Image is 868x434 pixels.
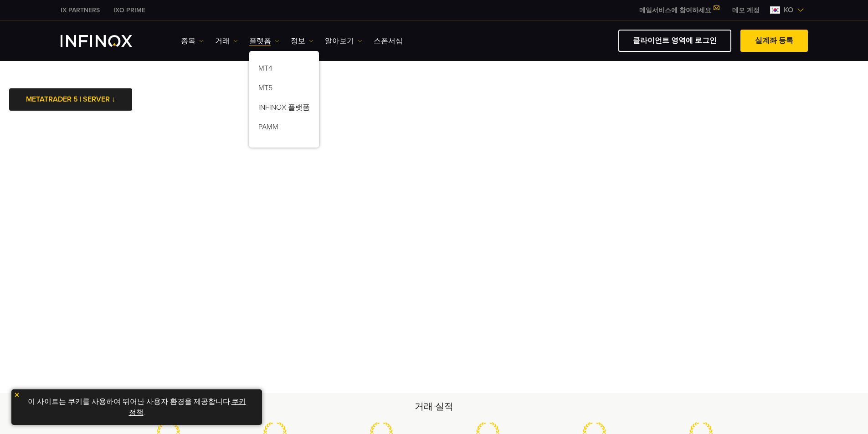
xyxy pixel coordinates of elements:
a: 정보 [291,36,313,46]
a: MT5 [249,80,319,99]
a: 종목 [181,36,204,46]
a: INFINOX MENU [725,5,766,15]
p: 이 사이트는 쿠키를 사용하여 뛰어난 사용자 환경을 제공합니다. . [16,394,257,420]
a: MT4 [249,60,319,80]
img: yellow close icon [14,392,20,398]
a: METATRADER 5 | SERVER ↓ [9,88,132,111]
a: INFINOX [107,5,152,15]
a: INFINOX 플랫폼 [249,99,319,119]
a: 플랫폼 [249,36,279,46]
a: 실계좌 등록 [740,30,808,52]
a: INFINOX Logo [61,35,154,47]
a: 클라이언트 영역에 로그인 [618,30,731,52]
a: 메일서비스에 참여하세요 [632,6,725,14]
span: ko [780,5,797,15]
a: PAMM [249,119,319,138]
a: 거래 [215,36,238,46]
a: 스폰서십 [374,36,403,46]
a: 알아보기 [325,36,362,46]
a: INFINOX [54,5,107,15]
h2: 거래 실적 [115,400,753,413]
